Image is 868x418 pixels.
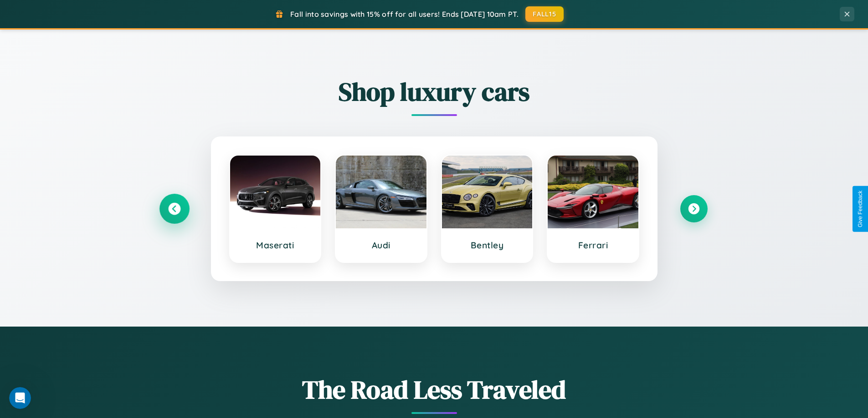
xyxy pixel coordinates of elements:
[525,6,564,22] button: FALL15
[161,74,708,109] h2: Shop luxury cars
[557,240,629,251] h3: Ferrari
[9,387,31,409] iframe: Intercom live chat
[451,240,524,251] h3: Bentley
[857,191,863,227] div: Give Feedback
[161,372,708,407] h1: The Road Less Traveled
[345,240,417,251] h3: Audi
[239,240,312,251] h3: Maserati
[290,10,519,19] span: Fall into savings with 15% off for all users! Ends [DATE] 10am PT.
